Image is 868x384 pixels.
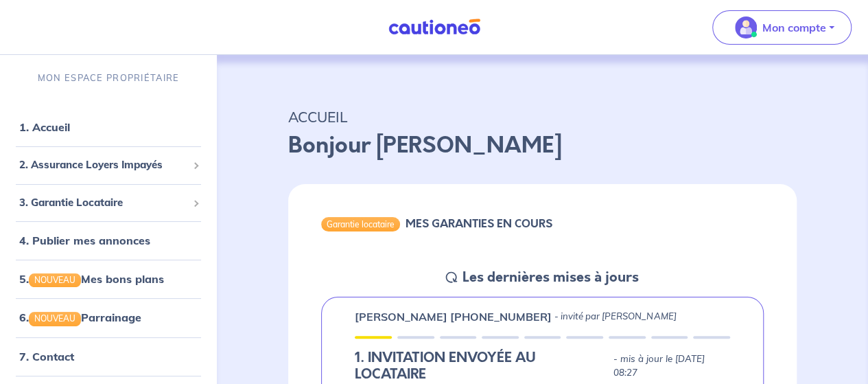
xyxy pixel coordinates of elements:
[38,71,179,84] p: MON ESPACE PROPRIÉTAIRE
[554,310,676,324] p: - invité par [PERSON_NAME]
[5,227,211,254] div: 4. Publier mes annonces
[19,310,141,324] a: 6.NOUVEAUParrainage
[406,217,552,230] h6: MES GARANTIES EN COURS
[355,308,552,325] p: [PERSON_NAME] [PHONE_NUMBER]
[613,352,730,380] p: - mis à jour le [DATE] 08:27
[5,152,211,179] div: 2. Assurance Loyers Impayés
[19,350,74,363] a: 7. Contact
[321,217,400,231] div: Garantie locataire
[355,350,608,383] h5: 1.︎ INVITATION ENVOYÉE AU LOCATAIRE
[19,272,164,286] a: 5.NOUVEAUMes bons plans
[288,104,797,129] p: ACCUEIL
[5,113,211,141] div: 1. Accueil
[5,343,211,370] div: 7. Contact
[5,265,211,293] div: 5.NOUVEAUMes bons plans
[19,234,150,247] a: 4. Publier mes annonces
[288,129,797,162] p: Bonjour [PERSON_NAME]
[355,350,730,383] div: state: PENDING, Context: IN-LANDLORD
[762,19,826,36] p: Mon compte
[19,195,187,211] span: 3. Garantie Locataire
[5,190,211,216] div: 3. Garantie Locataire
[19,157,187,173] span: 2. Assurance Loyers Impayés
[5,304,211,331] div: 6.NOUVEAUParrainage
[712,10,852,45] button: illu_account_valid_menu.svgMon compte
[19,120,70,134] a: 1. Accueil
[383,19,486,36] img: Cautioneo
[735,16,757,38] img: illu_account_valid_menu.svg
[462,269,639,286] h5: Les dernières mises à jours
